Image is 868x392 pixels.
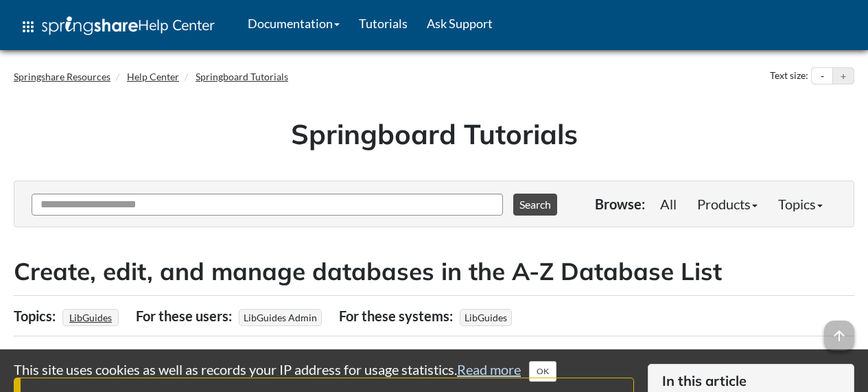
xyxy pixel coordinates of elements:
[417,6,502,41] a: Ask Support
[10,6,224,47] a: apps Help Center
[239,309,322,326] span: LibGuides Admin
[662,371,840,391] h3: In this article
[768,190,833,218] a: Topics
[138,16,215,34] span: Help Center
[127,71,179,82] a: Help Center
[14,71,110,82] a: Springshare Resources
[595,194,645,214] p: Browse:
[14,303,59,329] div: Topics:
[824,321,854,351] span: arrow_upward
[238,6,349,41] a: Documentation
[24,115,844,153] h1: Springboard Tutorials
[687,190,768,218] a: Products
[812,68,832,84] button: Decrease text size
[20,19,36,35] span: apps
[339,303,456,329] div: For these systems:
[14,255,854,288] h2: Create, edit, and manage databases in the A-Z Database List
[833,68,854,84] button: Increase text size
[460,309,512,326] span: LibGuides
[196,71,288,82] a: Springboard Tutorials
[349,6,417,41] a: Tutorials
[650,190,687,218] a: All
[513,194,557,216] button: Search
[767,67,811,85] div: Text size:
[42,16,138,35] img: Springshare
[67,308,114,327] a: LibGuides
[136,303,235,329] div: For these users:
[824,322,854,338] a: arrow_upward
